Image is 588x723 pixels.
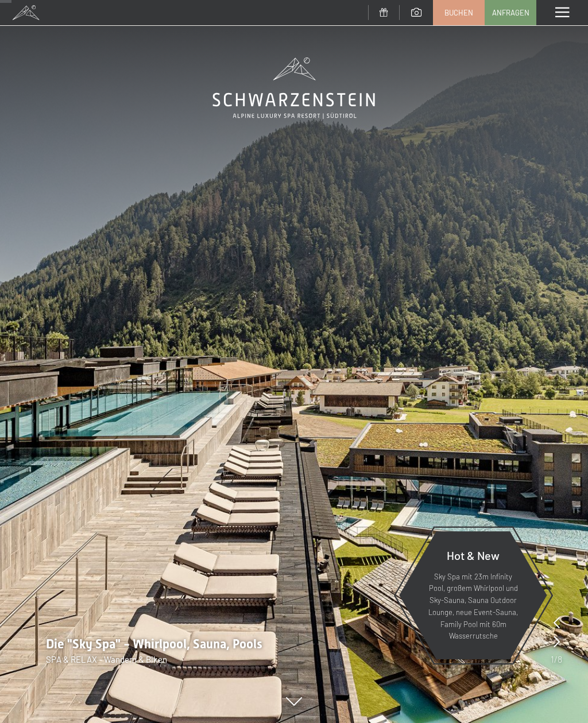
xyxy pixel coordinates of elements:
a: Buchen [434,1,484,25]
span: 1 [551,653,554,666]
span: Buchen [444,7,473,18]
span: Anfragen [492,7,529,18]
a: Hot & New Sky Spa mit 23m Infinity Pool, großem Whirlpool und Sky-Sauna, Sauna Outdoor Lounge, ne... [399,531,548,660]
span: Die "Sky Spa" - Whirlpool, Sauna, Pools [46,637,262,651]
span: Hot & New [447,548,500,562]
span: 8 [558,653,562,666]
span: SPA & RELAX - Wandern & Biken [46,654,167,664]
p: Sky Spa mit 23m Infinity Pool, großem Whirlpool und Sky-Sauna, Sauna Outdoor Lounge, neue Event-S... [427,571,519,643]
a: Anfragen [485,1,536,25]
span: / [554,653,558,666]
